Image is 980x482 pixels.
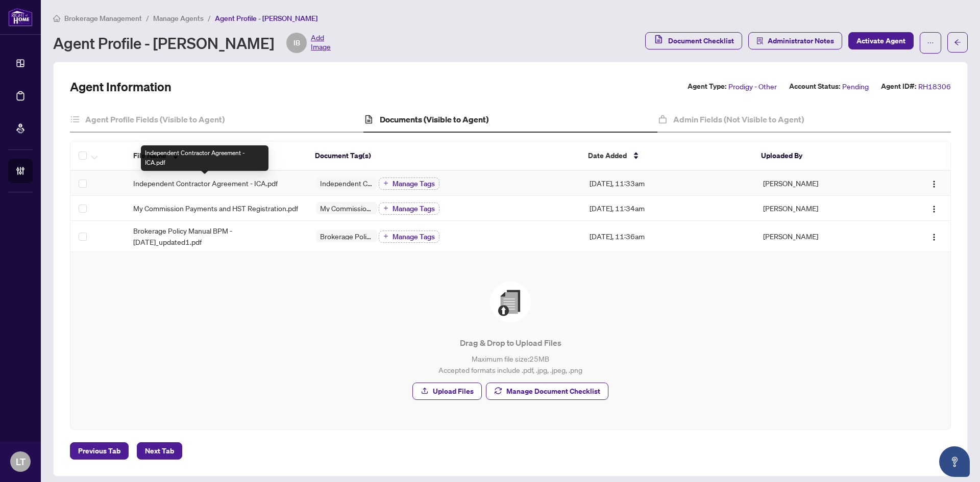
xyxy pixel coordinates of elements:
[137,442,182,460] button: Next Tab
[918,81,951,92] span: RH18306
[748,32,842,49] button: Administrator Notes
[755,171,892,196] td: [PERSON_NAME]
[53,33,331,53] div: Agent Profile - [PERSON_NAME]
[939,446,970,477] button: Open asap
[393,205,435,212] span: Manage Tags
[307,141,580,171] th: Document Tag(s)
[316,205,377,212] span: My Commission Payments and HST Registration
[393,180,435,187] span: Manage Tags
[768,33,834,49] span: Administrator Notes
[133,150,166,161] span: File Name
[930,180,938,188] img: Logo
[146,12,149,24] li: /
[881,81,916,92] label: Agent ID#:
[926,200,942,216] button: Logo
[293,37,300,48] span: IB
[379,177,439,190] button: Manage Tags
[645,32,742,49] button: Document Checklist
[954,39,961,46] span: arrow-left
[383,234,388,239] span: plus
[383,181,388,186] span: plus
[927,39,934,46] span: ellipsis
[91,337,930,349] p: Drag & Drop to Upload Files
[506,383,600,399] span: Manage Document Checklist
[486,383,608,400] button: Manage Document Checklist
[16,454,26,469] span: LT
[383,206,388,211] span: plus
[756,37,764,44] span: solution
[70,442,129,460] button: Previous Tab
[85,113,225,125] h4: Agent Profile Fields (Visible to Agent)
[930,233,938,241] img: Logo
[490,282,531,322] img: File Upload
[125,141,307,171] th: File Name
[8,8,33,27] img: logo
[153,14,204,23] span: Manage Agents
[856,33,905,49] span: Activate Agent
[316,233,377,240] span: Brokerage Policy Manual
[83,264,938,417] span: File UploadDrag & Drop to Upload FilesMaximum file size:25MBAccepted formats include .pdf, .jpg, ...
[581,221,755,252] td: [DATE], 11:36am
[755,196,892,221] td: [PERSON_NAME]
[412,383,482,400] button: Upload Files
[145,443,174,459] span: Next Tab
[753,141,889,171] th: Uploaded By
[91,353,930,375] p: Maximum file size: 25 MB Accepted formats include .pdf, .jpg, .jpeg, .png
[842,81,869,92] span: Pending
[926,175,942,191] button: Logo
[215,14,317,23] span: Agent Profile - [PERSON_NAME]
[668,33,734,49] span: Document Checklist
[141,145,268,171] div: Independent Contractor Agreement - ICA.pdf
[70,79,171,95] h2: Agent Information
[848,32,914,49] button: Activate Agent
[379,202,439,215] button: Manage Tags
[133,225,300,247] span: Brokerage Policy Manual BPM - [DATE]_updated1.pdf
[133,202,298,214] span: My Commission Payments and HST Registration.pdf
[78,443,120,459] span: Previous Tab
[379,231,439,243] button: Manage Tags
[380,113,488,125] h4: Documents (Visible to Agent)
[581,196,755,221] td: [DATE], 11:34am
[755,221,892,252] td: [PERSON_NAME]
[926,228,942,244] button: Logo
[728,81,777,92] span: Prodigy - Other
[789,81,840,92] label: Account Status:
[580,141,753,171] th: Date Added
[53,15,60,22] span: home
[311,33,331,53] span: Add Image
[133,177,278,189] span: Independent Contractor Agreement - ICA.pdf
[581,171,755,196] td: [DATE], 11:33am
[433,383,474,399] span: Upload Files
[208,12,211,24] li: /
[64,14,142,23] span: Brokerage Management
[393,233,435,240] span: Manage Tags
[588,150,627,161] span: Date Added
[673,113,804,125] h4: Admin Fields (Not Visible to Agent)
[930,205,938,213] img: Logo
[316,180,377,187] span: Independent Contractor Agreement
[688,81,726,92] label: Agent Type:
